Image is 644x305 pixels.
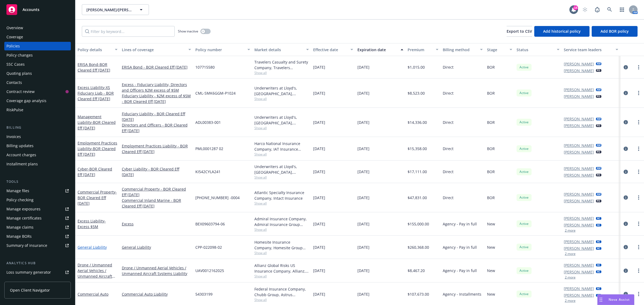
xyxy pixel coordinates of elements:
div: Coverage gap analysis [6,96,46,105]
span: Show inactive [178,29,198,34]
a: [PERSON_NAME] [564,123,594,128]
span: [DATE] [357,268,369,273]
div: Billing method [443,47,477,53]
a: [PERSON_NAME] [564,222,594,228]
span: $47,831.00 [408,195,427,200]
a: [PERSON_NAME] [564,94,594,99]
span: Agency - Pay in full [443,244,477,250]
div: Overview [6,24,23,32]
button: [PERSON_NAME]/[PERSON_NAME] Construction, Inc. [82,4,149,15]
button: Policy details [75,43,120,56]
div: Service team leaders [564,47,613,53]
span: [DATE] [313,268,325,273]
span: [DATE] [313,195,325,200]
a: Installment plans [4,160,71,168]
a: circleInformation [623,169,629,175]
a: Policy checking [4,196,71,204]
span: - BOR Cleared Eff [DATE] [78,120,116,131]
span: Direct [443,195,453,200]
a: Manage files [4,187,71,195]
span: Accounts [23,8,39,12]
span: Active [519,195,529,200]
a: Employment Practices Liability [78,140,117,157]
div: Homesite Insurance Company, Homesite Group Incorporated, Brown & Riding Insurance Services, Inc. [254,239,309,251]
button: 2 more [565,276,576,279]
a: Coverage gap analysis [4,96,71,105]
span: Show all [254,175,309,180]
a: circleInformation [623,244,629,250]
div: Federal Insurance Company, Chubb Group, Astrus Insurance Solutions LLC [254,286,309,297]
a: [PERSON_NAME] [564,246,594,251]
span: [DATE] [357,169,369,174]
a: [PERSON_NAME] [564,143,594,148]
a: RiskPulse [4,106,71,114]
div: Drag to move [598,295,604,305]
span: BOR [487,90,495,96]
span: [DATE] [313,291,325,297]
button: 2 more [565,252,576,255]
span: Direct [443,120,453,125]
a: [PERSON_NAME] [564,292,594,298]
span: CPP-022098-02 [195,244,222,250]
div: Policies [6,42,20,50]
a: more [635,267,642,274]
a: Contacts [4,78,71,87]
div: Contract review [6,87,35,96]
button: Market details [252,43,311,56]
a: more [635,244,642,250]
span: [DATE] [313,221,325,227]
span: Active [519,146,529,151]
span: - BOR Cleared Eff [DATE] [78,146,116,157]
span: Agency - Pay in full [443,268,477,273]
div: Market details [254,47,303,53]
div: Billing updates [6,142,34,150]
span: PML0001287 02 [195,146,223,151]
a: Drone / Unmanned Aerial Vehicles / Unmanned Aircraft Systems Liability [122,265,191,276]
span: Active [519,245,529,250]
span: [DATE] [313,120,325,125]
span: - XS Fiduciary Liab - BOR Cleared Eff [DATE] [78,85,114,101]
button: Lines of coverage [120,43,193,56]
button: Effective date [311,43,355,56]
a: Overview [4,24,71,32]
a: Commercial Property - BOR Cleared Eff [DATE] [122,186,191,198]
div: Allianz Global Risks US Insurance Company, Allianz, Transport Risk Management Inc. [254,263,309,274]
button: Status [514,43,562,56]
a: Invoices [4,132,71,141]
div: Harco National Insurance Company, IAT Insurance Group, Brown & Riding Insurance Services, Inc. [254,141,309,152]
span: Show all [254,297,309,302]
a: [PERSON_NAME] [564,286,594,291]
a: more [635,194,642,201]
div: Underwriters at Lloyd's, [GEOGRAPHIC_DATA], [PERSON_NAME] of [GEOGRAPHIC_DATA], Evolve [254,164,309,175]
span: $15,358.00 [408,146,427,151]
span: Show all [254,126,309,130]
span: Show all [254,70,309,75]
div: RiskPulse [6,106,23,114]
a: [PERSON_NAME] [564,198,594,204]
button: 2 more [565,229,576,232]
span: Direct [443,146,453,151]
a: Switch app [617,4,627,15]
a: [PERSON_NAME] [564,87,594,92]
a: Excess - Fiduciary Liability, Directors and Officers $2M excess of $5M [122,82,191,93]
span: [DATE] [313,64,325,70]
span: New [487,291,495,297]
span: [PHONE_NUMBER] -0004 [195,195,240,200]
span: Active [519,91,529,95]
div: Loss summary generator [6,268,51,277]
span: Show all [254,201,309,206]
a: Manage exposures [4,205,71,213]
a: Excess Liability [78,85,114,101]
span: Export to CSV [507,29,532,34]
a: Drone / Unmanned Aerial Vehicles / Unmanned Aircraft Systems Liability [78,262,112,284]
button: Premium [405,43,441,56]
button: Service team leaders [562,43,621,56]
div: Account charges [6,151,36,159]
a: Policies [4,42,71,50]
a: General Liability [78,245,107,250]
span: New [487,244,495,250]
span: [DATE] [357,146,369,151]
a: Manage certificates [4,214,71,222]
span: [DATE] [357,291,369,297]
span: [DATE] [357,64,369,70]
